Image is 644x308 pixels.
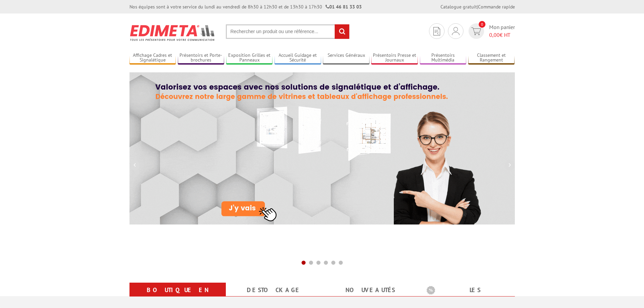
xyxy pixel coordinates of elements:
a: Destockage [234,284,314,296]
a: Exposition Grilles et Panneaux [226,52,273,64]
img: devis rapide [471,27,481,35]
b: Les promotions [427,284,511,298]
a: Accueil Guidage et Sécurité [275,52,321,64]
a: nouveautés [330,284,410,296]
a: Commande rapide [478,4,515,10]
span: € HT [489,31,515,39]
a: Présentoirs Multimédia [420,52,467,64]
a: Services Généraux [323,52,369,64]
a: Présentoirs Presse et Journaux [371,52,418,64]
img: Présentoir, panneau, stand - Edimeta - PLV, affichage, mobilier bureau, entreprise [129,20,216,45]
div: | [440,3,515,10]
input: rechercher [335,24,349,39]
span: 0 [479,21,485,28]
span: 0,00 [489,31,500,38]
img: devis rapide [433,27,440,35]
a: Classement et Rangement [468,52,515,64]
div: Nos équipes sont à votre service du lundi au vendredi de 8h30 à 12h30 et de 13h30 à 17h30 [129,3,362,10]
a: Affichage Cadres et Signalétique [129,52,176,64]
a: Présentoirs et Porte-brochures [178,52,224,64]
strong: 01 46 81 33 03 [326,4,362,10]
a: Catalogue gratuit [440,4,477,10]
a: devis rapide 0 Mon panier 0,00€ HT [467,23,515,39]
input: Rechercher un produit ou une référence... [226,24,350,39]
img: devis rapide [452,27,459,35]
span: Mon panier [489,23,515,39]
